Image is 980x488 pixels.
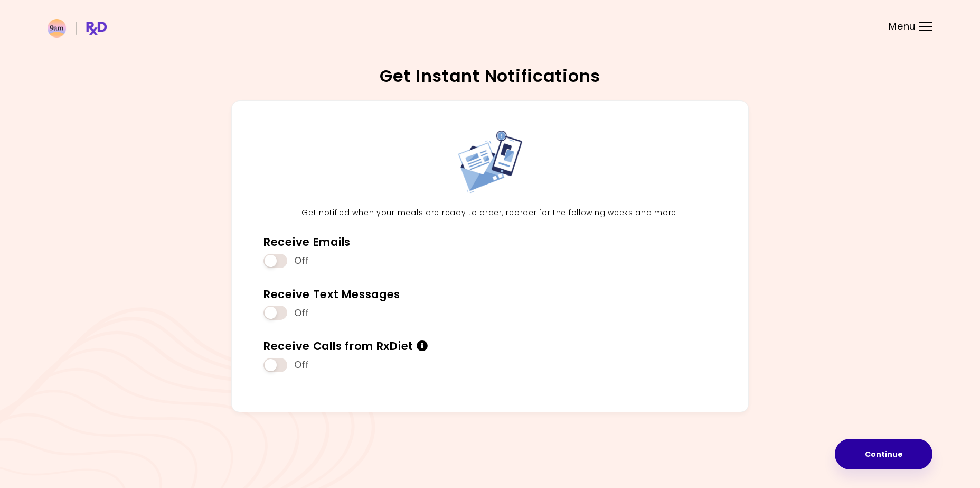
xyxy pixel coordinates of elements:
[263,339,428,353] div: Receive Calls from RxDiet
[835,439,932,469] button: Continue
[417,340,428,352] i: Info
[48,19,107,38] img: RxDiet
[294,255,309,267] span: Off
[294,307,309,319] span: Off
[263,235,351,249] div: Receive Emails
[263,287,400,301] div: Receive Text Messages
[294,359,309,371] span: Off
[889,22,916,31] span: Menu
[256,207,724,219] p: Get notified when your meals are ready to order, reorder for the following weeks and more.
[48,68,932,85] h2: Get Instant Notifications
